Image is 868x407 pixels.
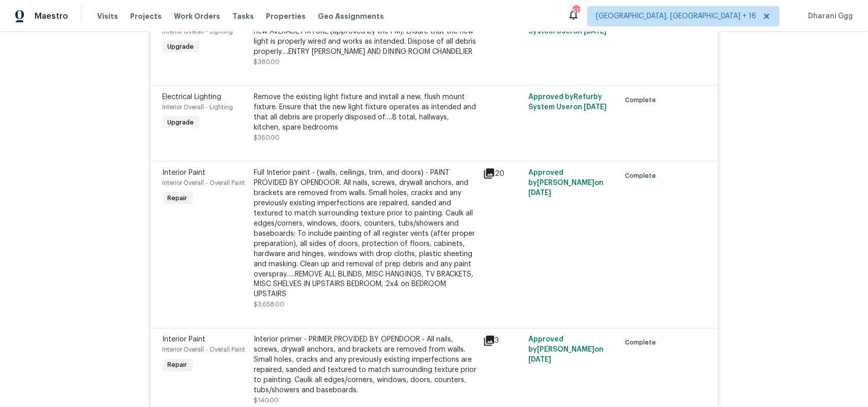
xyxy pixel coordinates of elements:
span: $3,658.00 [254,302,285,308]
div: 517 [573,6,580,16]
span: Interior Overall - Overall Paint [163,347,246,353]
div: Full Interior paint - (walls, ceilings, trim, and doors) - PAINT PROVIDED BY OPENDOOR. All nails,... [254,168,477,300]
span: Repair [164,193,192,203]
span: [GEOGRAPHIC_DATA], [GEOGRAPHIC_DATA] + 16 [596,11,756,21]
span: Maestro [35,11,68,21]
span: Approved by Refurby System User on [528,93,607,111]
div: Remove the existing light fixture and install a new, flush mount fixture. Ensure that the new lig... [254,92,477,133]
div: 3 [483,335,523,347]
span: Upgrade [164,117,198,128]
span: Complete [625,338,660,348]
span: $140.00 [254,398,279,404]
span: Approved by [PERSON_NAME] on [528,169,604,197]
span: Approved by [PERSON_NAME] on [528,336,604,364]
span: Dharani Ggg [804,11,853,21]
span: Interior Paint [163,336,206,343]
span: Complete [625,95,660,105]
span: Work Orders [174,11,220,21]
span: Complete [625,171,660,181]
span: Interior Overall - Lighting [163,104,233,110]
span: Properties [266,11,306,21]
span: Visits [97,11,118,21]
div: Interior primer - PRIMER PROVIDED BY OPENDOOR - All nails, screws, drywall anchors, and brackets ... [254,335,477,396]
span: Interior Paint [163,169,206,176]
span: Interior Overall - Overall Paint [163,180,246,186]
div: 20 [483,168,523,180]
span: Projects [130,11,162,21]
div: Remove the existing interior ceiling light fixture and replace it with new AVERAGE FIXTURE (appro... [254,16,477,57]
span: Tasks [232,13,254,20]
span: Electrical Lighting [163,93,222,101]
span: [DATE] [528,190,551,197]
span: Geo Assignments [318,11,384,21]
span: $380.00 [254,59,280,65]
span: Upgrade [164,42,198,52]
span: Repair [164,360,192,370]
span: [DATE] [584,104,607,111]
span: [DATE] [528,357,551,364]
span: $360.00 [254,135,280,141]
